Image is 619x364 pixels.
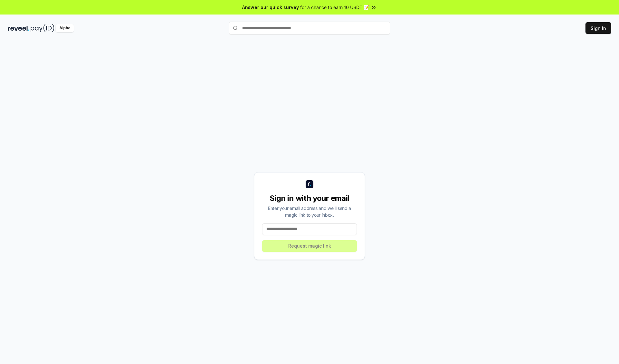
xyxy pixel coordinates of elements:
span: for a chance to earn 10 USDT 📝 [300,4,369,11]
img: pay_id [31,24,54,32]
img: reveel_dark [8,24,29,32]
span: Answer our quick survey [242,4,299,11]
div: Enter your email address and we’ll send a magic link to your inbox. [262,205,357,218]
img: logo_small [306,180,313,188]
button: Sign In [585,22,611,34]
div: Sign in with your email [262,193,357,203]
div: Alpha [56,24,74,32]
